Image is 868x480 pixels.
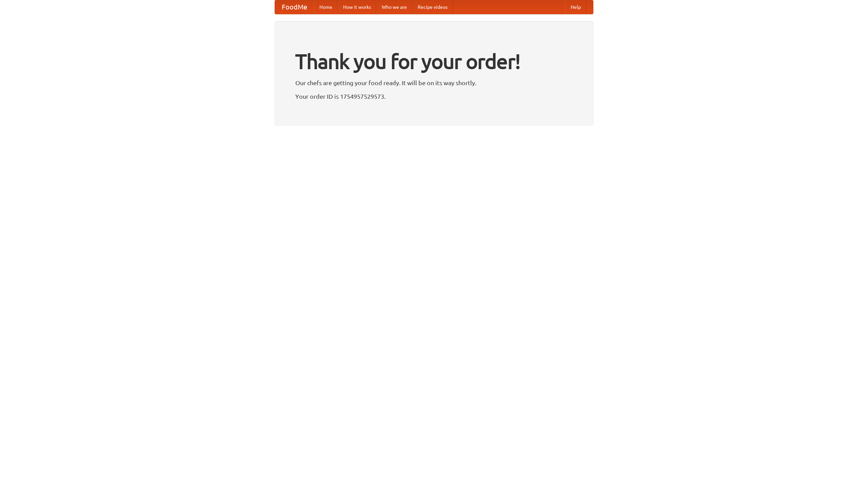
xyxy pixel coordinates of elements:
a: Recipe videos [412,0,453,14]
a: Home [314,0,338,14]
p: Our chefs are getting your food ready. It will be on its way shortly. [295,78,573,88]
h1: Thank you for your order! [295,45,573,78]
a: How it works [338,0,376,14]
a: Help [565,0,586,14]
a: Who we are [376,0,412,14]
p: Your order ID is 1754957529573. [295,91,573,101]
a: FoodMe [275,0,314,14]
